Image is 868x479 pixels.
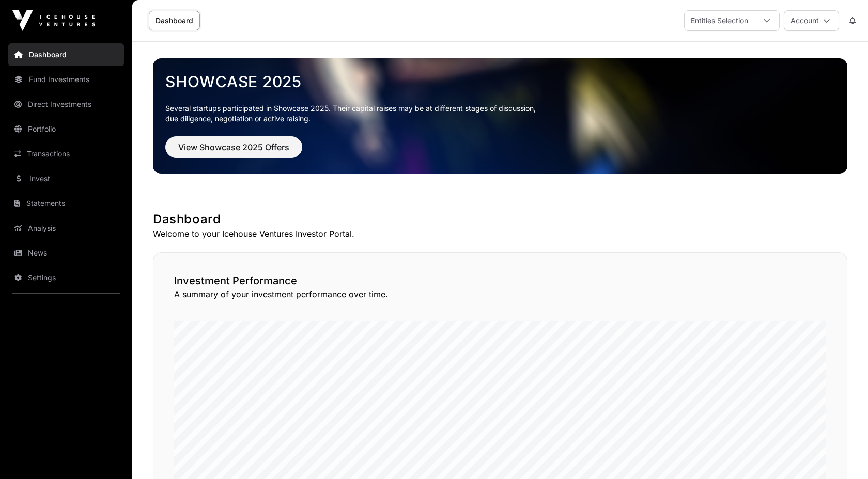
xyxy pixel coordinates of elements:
[784,10,839,31] button: Account
[153,58,847,174] img: Showcase 2025
[149,11,200,30] a: Dashboard
[165,72,835,91] a: Showcase 2025
[174,288,826,300] p: A summary of your investment performance over time.
[8,43,124,66] a: Dashboard
[174,274,826,288] h2: Investment Performance
[8,118,124,140] a: Portfolio
[12,10,95,31] img: Icehouse Ventures Logo
[153,228,847,240] p: Welcome to your Icehouse Ventures Investor Portal.
[8,142,124,165] a: Transactions
[165,136,302,158] button: View Showcase 2025 Offers
[165,147,302,157] a: View Showcase 2025 Offers
[8,266,124,289] a: Settings
[153,211,847,228] h1: Dashboard
[8,192,124,215] a: Statements
[8,68,124,91] a: Fund Investments
[178,141,289,153] span: View Showcase 2025 Offers
[8,167,124,190] a: Invest
[685,11,754,30] div: Entities Selection
[8,217,124,239] a: Analysis
[165,103,835,124] p: Several startups participated in Showcase 2025. Their capital raises may be at different stages o...
[8,242,124,264] a: News
[8,93,124,116] a: Direct Investments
